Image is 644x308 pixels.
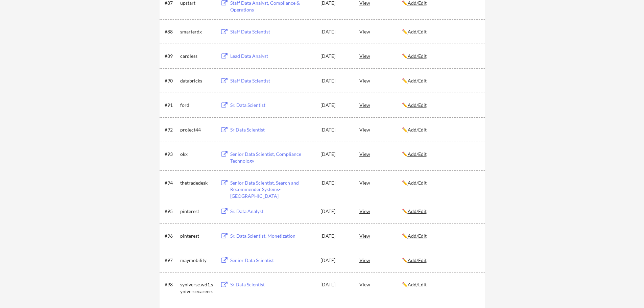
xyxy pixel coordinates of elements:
div: [DATE] [320,180,350,186]
div: Sr. Data Scientist [230,102,314,109]
div: ✏️ [402,28,479,35]
div: ✏️ [402,151,479,158]
u: Add/Edit [408,233,427,239]
div: #90 [165,77,178,84]
div: #89 [165,53,178,60]
div: ✏️ [402,233,479,239]
div: databricks [180,77,214,84]
div: Staff Data Scientist [230,77,314,84]
div: View [359,123,402,136]
div: Sr. Data Analyst [230,208,314,215]
div: #97 [165,257,178,264]
div: ✏️ [402,102,479,109]
div: #94 [165,180,178,186]
div: View [359,176,402,189]
div: View [359,99,402,111]
div: Lead Data Analyst [230,53,314,60]
div: okx [180,151,214,158]
u: Add/Edit [408,102,427,108]
div: #88 [165,28,178,35]
u: Add/Edit [408,29,427,34]
div: View [359,74,402,87]
div: thetradedesk [180,180,214,186]
div: #98 [165,281,178,288]
div: #93 [165,151,178,158]
u: Add/Edit [408,53,427,59]
div: [DATE] [320,126,350,133]
div: [DATE] [320,281,350,288]
u: Add/Edit [408,151,427,157]
u: Add/Edit [408,127,427,133]
div: pinterest [180,233,214,239]
div: [DATE] [320,77,350,84]
div: ✏️ [402,53,479,60]
div: View [359,230,402,242]
div: View [359,254,402,266]
div: ✏️ [402,257,479,264]
u: Add/Edit [408,78,427,84]
div: [DATE] [320,28,350,35]
div: [DATE] [320,53,350,60]
div: Sr Data Scientist [230,126,314,133]
div: ✏️ [402,208,479,215]
div: smarterdx [180,28,214,35]
div: #96 [165,233,178,239]
div: View [359,50,402,62]
div: Sr Data Scientist [230,281,314,288]
div: Senior Data Scientist, Search and Recommender Systems- [GEOGRAPHIC_DATA] [230,180,314,199]
div: [DATE] [320,257,350,264]
u: Add/Edit [408,257,427,263]
div: View [359,25,402,38]
div: View [359,205,402,217]
div: #95 [165,208,178,215]
u: Add/Edit [408,180,427,186]
div: #92 [165,126,178,133]
div: Staff Data Scientist [230,28,314,35]
div: #91 [165,102,178,109]
div: ✏️ [402,126,479,133]
div: View [359,148,402,160]
div: Senior Data Scientist, Compliance Technology [230,151,314,164]
div: pinterest [180,208,214,215]
div: [DATE] [320,102,350,109]
div: View [359,278,402,290]
div: Sr. Data Scientist, Monetization [230,233,314,239]
u: Add/Edit [408,208,427,214]
div: maymobility [180,257,214,264]
div: [DATE] [320,151,350,158]
u: Add/Edit [408,282,427,287]
div: ✏️ [402,281,479,288]
div: ✏️ [402,77,479,84]
div: Senior Data Scientist [230,257,314,264]
div: cardless [180,53,214,60]
div: project44 [180,126,214,133]
div: [DATE] [320,208,350,215]
div: [DATE] [320,233,350,239]
div: ford [180,102,214,109]
div: ✏️ [402,180,479,186]
div: syniverse.wd1.syniversecareers [180,281,214,294]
